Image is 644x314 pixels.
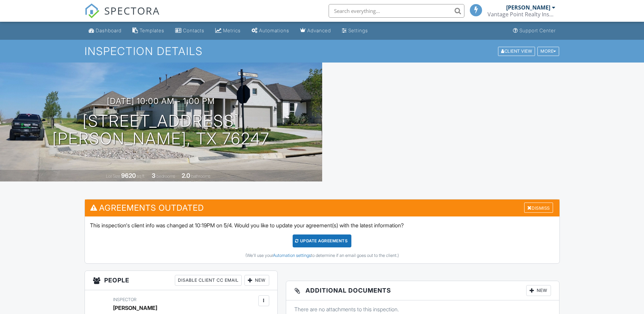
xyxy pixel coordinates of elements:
a: Automation settings [273,253,311,258]
div: 3 [152,172,155,179]
div: 9620 [121,172,136,179]
div: Metrics [223,28,241,33]
h3: [DATE] 10:00 am - 1:00 pm [107,97,215,106]
div: Client View [498,47,535,56]
div: Templates [140,28,164,33]
a: Dashboard [86,24,124,37]
div: Support Center [519,28,556,33]
div: Update Agreements [293,234,351,247]
h3: Additional Documents [286,281,559,300]
a: Settings [339,24,371,37]
div: Settings [348,28,368,33]
h3: People [85,271,277,290]
a: Client View [497,48,537,53]
a: Support Center [510,24,558,37]
div: New [244,275,269,286]
div: More [537,47,559,56]
a: Automations (Basic) [249,24,292,37]
div: Automations [259,28,289,33]
div: Dismiss [524,203,553,213]
div: 2.0 [182,172,190,179]
a: Contacts [172,24,207,37]
div: Dashboard [96,28,122,33]
div: Contacts [183,28,204,33]
div: New [526,285,551,296]
a: Metrics [213,24,243,37]
a: Advanced [297,24,334,37]
span: bathrooms [191,174,210,179]
span: Inspector [113,297,136,302]
div: [PERSON_NAME] [113,303,157,313]
p: There are no attachments to this inspection. [294,306,551,313]
div: Vantage Point Realty Inspections [487,11,555,18]
a: Templates [130,24,167,37]
div: Advanced [307,28,331,33]
div: (We'll use your to determine if an email goes out to the client.) [90,253,554,258]
div: Disable Client CC Email [175,275,242,286]
span: sq.ft. [137,174,145,179]
span: SPECTORA [104,3,160,18]
input: Search everything... [329,4,464,18]
a: SPECTORA [85,9,160,23]
div: This inspection's client info was changed at 10:19PM on 5/4. Would you like to update your agreem... [85,216,559,263]
h1: Inspection Details [85,45,560,57]
h3: Agreements Outdated [85,199,559,216]
span: bedrooms [157,174,175,179]
div: [PERSON_NAME] [506,4,550,11]
h1: [STREET_ADDRESS] [PERSON_NAME], TX 76247 [52,112,270,148]
img: The Best Home Inspection Software - Spectora [85,3,99,18]
span: Lot Size [106,174,120,179]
